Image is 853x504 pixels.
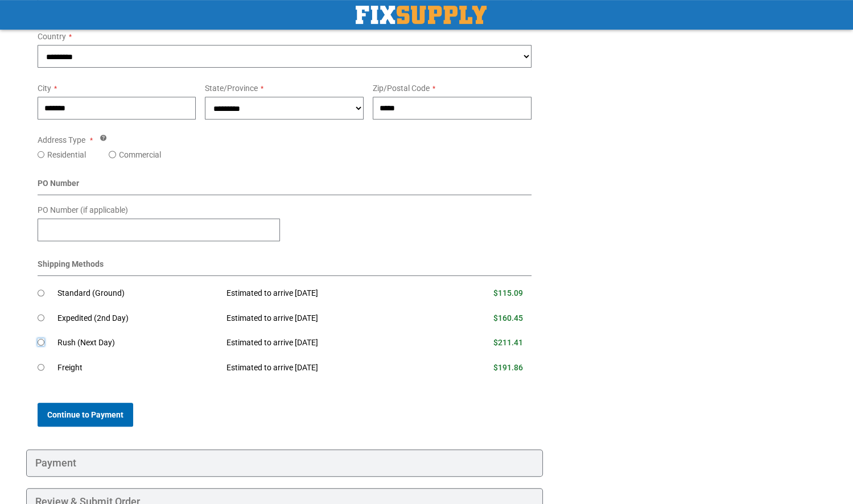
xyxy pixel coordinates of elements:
td: Estimated to arrive [DATE] [218,356,438,380]
div: Shipping Methods [38,258,532,276]
span: City [38,84,51,93]
span: Address Type [38,135,85,144]
td: Rush (Next Day) [57,331,219,355]
span: Continue to Payment [47,410,123,419]
span: PO Number (if applicable) [38,205,128,214]
td: Estimated to arrive [DATE] [218,331,438,355]
td: Freight [57,356,219,380]
button: Continue to Payment [38,403,133,427]
img: Fix Industrial Supply [356,6,487,24]
span: State/Province [205,84,258,93]
span: $160.45 [493,313,523,323]
a: store logo [356,6,487,24]
span: Zip/Postal Code [373,84,430,93]
td: Estimated to arrive [DATE] [218,282,438,306]
label: Commercial [119,149,161,160]
div: Payment [26,449,543,477]
td: Expedited (2nd Day) [57,306,219,331]
span: $191.86 [493,363,523,372]
div: PO Number [38,177,532,195]
td: Estimated to arrive [DATE] [218,306,438,331]
span: $211.41 [493,338,523,347]
label: Residential [47,149,86,160]
span: $115.09 [493,288,523,298]
span: Country [38,32,66,41]
td: Standard (Ground) [57,282,219,306]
